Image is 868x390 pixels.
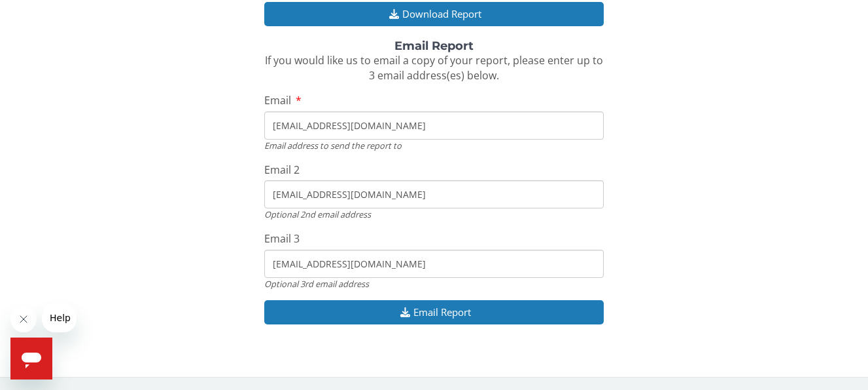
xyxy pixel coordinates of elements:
div: Optional 3rd email address [264,278,604,290]
button: Email Report [264,300,604,324]
span: If you would like us to email a copy of your report, please enter up to 3 email address(es) below. [265,53,603,83]
iframe: Close message [10,306,37,332]
div: Optional 2nd email address [264,208,604,220]
div: Email address to send the report to [264,140,604,151]
iframe: Button to launch messaging window [10,338,52,380]
button: Download Report [264,2,604,26]
span: Email 2 [264,163,300,177]
span: Email 3 [264,231,300,246]
span: Email [264,93,291,107]
strong: Email Report [394,39,474,53]
iframe: Message from company [42,303,77,332]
